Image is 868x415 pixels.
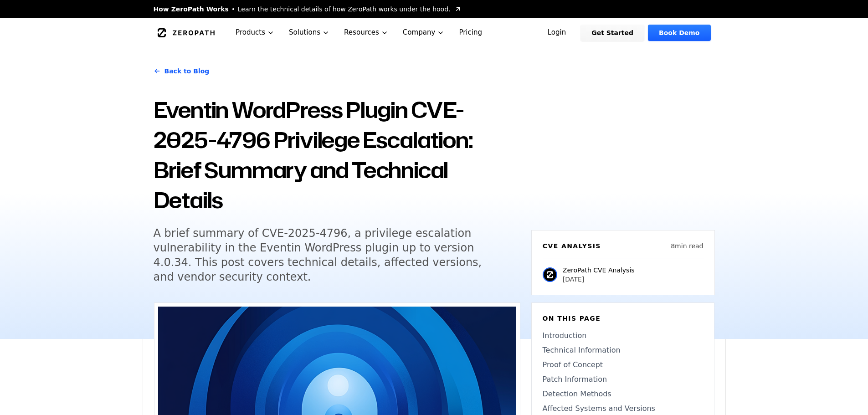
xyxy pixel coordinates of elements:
a: Detection Methods [543,389,703,400]
a: How ZeroPath WorksLearn the technical details of how ZeroPath works under the hood. [154,5,462,14]
a: Affected Systems and Versions [543,403,703,414]
button: Solutions [282,18,337,47]
p: ZeroPath CVE Analysis [563,266,635,275]
h5: A brief summary of CVE-2025-4796, a privilege escalation vulnerability in the Eventin WordPress p... [154,226,503,284]
nav: Global [143,18,726,47]
a: Pricing [452,18,489,47]
h1: Eventin WordPress Plugin CVE-2025-4796 Privilege Escalation: Brief Summary and Technical Details [154,95,520,215]
a: Proof of Concept [543,359,703,370]
h6: On this page [543,314,703,323]
button: Company [395,18,452,47]
a: Back to Blog [154,58,210,84]
img: ZeroPath CVE Analysis [543,267,557,282]
span: Learn the technical details of how ZeroPath works under the hood. [238,5,451,14]
a: Introduction [543,330,703,341]
h6: CVE Analysis [543,241,601,251]
span: How ZeroPath Works [154,5,229,14]
button: Products [228,18,282,47]
a: Get Started [580,25,644,41]
a: Patch Information [543,374,703,385]
a: Login [537,25,577,41]
a: Technical Information [543,345,703,356]
p: [DATE] [563,275,635,284]
button: Resources [337,18,395,47]
a: Book Demo [648,25,710,41]
p: 8 min read [671,241,703,251]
